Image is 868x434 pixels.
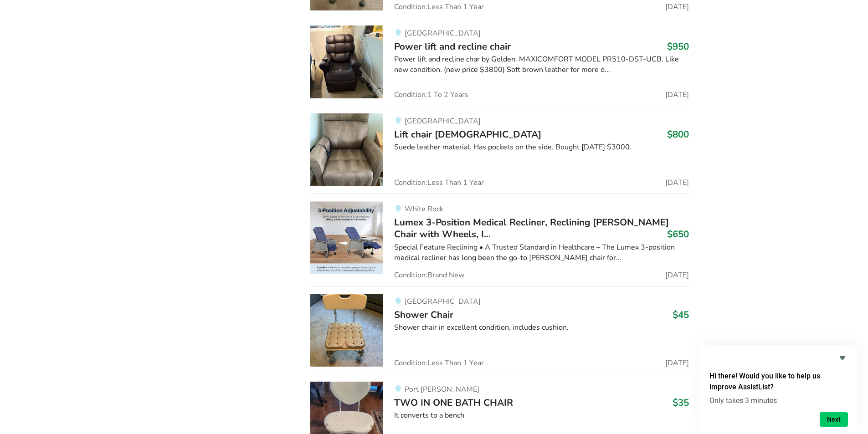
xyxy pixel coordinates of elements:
[394,128,541,141] span: Lift chair [DEMOGRAPHIC_DATA]
[394,179,484,186] span: Condition: Less Than 1 Year
[405,116,481,126] span: [GEOGRAPHIC_DATA]
[394,142,689,153] div: Suede leather material. Has pockets on the side. Bought [DATE] $3000.
[310,194,689,286] a: transfer aids-lumex 3-position medical recliner, reclining geri chair with wheels, imperial blueW...
[405,28,481,38] span: [GEOGRAPHIC_DATA]
[394,322,689,333] div: Shower chair in excellent condition, includes cushion.
[394,271,464,279] span: Condition: Brand New
[310,113,383,186] img: transfer aids-lift chair 6 months old
[820,412,848,427] button: Next question
[405,384,479,394] span: Port [PERSON_NAME]
[394,308,453,321] span: Shower Chair
[405,296,481,306] span: [GEOGRAPHIC_DATA]
[310,294,383,367] img: bathroom safety-shower chair
[310,106,689,194] a: transfer aids-lift chair 6 months old[GEOGRAPHIC_DATA]Lift chair [DEMOGRAPHIC_DATA]$800Suede leat...
[394,410,689,421] div: It converts to a bench
[837,352,848,363] button: Hide survey
[673,397,689,408] h3: $35
[673,309,689,321] h3: $45
[394,54,689,75] div: Power lift and recline char by Golden. MAXICOMFORT MODEL PR510-DST-UCB. Like new condition. (new ...
[394,359,484,367] span: Condition: Less Than 1 Year
[667,228,689,240] h3: $650
[709,352,848,427] div: Hi there! Would you like to help us improve AssistList?
[310,18,689,106] a: transfer aids-power lift and recline chair[GEOGRAPHIC_DATA]Power lift and recline chair$950Power ...
[394,40,511,53] span: Power lift and recline chair
[394,3,484,10] span: Condition: Less Than 1 Year
[310,286,689,374] a: bathroom safety-shower chair[GEOGRAPHIC_DATA]Shower Chair$45Shower chair in excellent condition, ...
[709,371,848,393] h2: Hi there! Would you like to help us improve AssistList?
[665,271,689,279] span: [DATE]
[667,41,689,52] h3: $950
[665,91,689,98] span: [DATE]
[667,128,689,140] h3: $800
[394,396,513,409] span: TWO IN ONE BATH CHAIR
[394,91,468,98] span: Condition: 1 To 2 Years
[310,26,383,98] img: transfer aids-power lift and recline chair
[665,359,689,367] span: [DATE]
[665,3,689,10] span: [DATE]
[310,201,383,274] img: transfer aids-lumex 3-position medical recliner, reclining geri chair with wheels, imperial blue
[394,242,689,263] div: Special Feature Reclining • A Trusted Standard in Healthcare – The Lumex 3-position medical recli...
[405,204,443,214] span: White Rock
[394,216,669,240] span: Lumex 3-Position Medical Recliner, Reclining [PERSON_NAME] Chair with Wheels, I...
[709,396,848,405] p: Only takes 3 minutes
[665,179,689,186] span: [DATE]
